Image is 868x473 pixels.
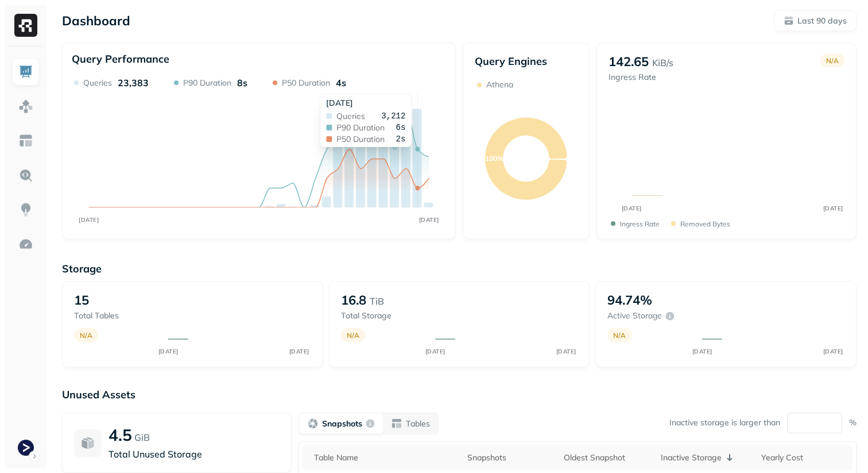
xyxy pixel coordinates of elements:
p: N/A [613,331,626,340]
p: N/A [826,56,839,65]
div: Table Name [314,452,456,463]
p: Removed bytes [680,220,730,228]
p: TiB [370,294,384,308]
p: % [849,417,857,428]
div: Yearly Cost [761,452,847,463]
button: Last 90 days [774,10,857,31]
img: Optimization [18,237,33,252]
p: KiB/s [652,56,673,70]
p: Tables [406,418,430,429]
p: Ingress Rate [609,72,673,83]
span: P50 Duration [336,135,385,143]
p: Last 90 days [797,16,847,26]
p: Inactive Storage [661,452,722,463]
tspan: [DATE] [79,216,99,224]
p: Active storage [607,310,662,321]
tspan: [DATE] [158,348,179,355]
tspan: [DATE] [823,348,843,355]
p: Storage [62,262,857,275]
span: 6s [396,124,406,132]
p: Total tables [74,310,157,321]
text: 100% [485,154,503,163]
p: Inactive storage is larger than [669,417,780,428]
img: Insights [18,202,33,217]
p: Ingress Rate [620,220,660,228]
tspan: [DATE] [692,348,712,355]
p: Total storage [341,310,424,321]
p: Snapshots [322,418,362,429]
tspan: [DATE] [621,205,641,212]
p: 142.65 [609,53,649,70]
p: 16.8 [341,292,366,308]
span: Queries [336,112,365,120]
p: Dashboard [62,13,130,29]
p: P50 Duration [282,78,330,89]
span: 2s [396,135,406,143]
img: Query Explorer [18,168,33,183]
img: Assets [18,99,33,114]
p: Athena [486,79,513,90]
div: Oldest Snapshot [564,452,649,463]
tspan: [DATE] [289,348,309,355]
tspan: [DATE] [425,348,445,355]
p: 8s [237,77,247,89]
p: N/A [347,331,359,340]
tspan: [DATE] [419,216,439,224]
p: 4.5 [108,425,132,445]
p: Query Engines [475,55,578,68]
div: Snapshots [467,452,553,463]
p: 23,383 [118,77,149,89]
span: P90 Duration [336,124,385,132]
img: Ryft [14,14,37,37]
p: P90 Duration [183,78,231,89]
img: Asset Explorer [18,133,33,148]
p: Queries [83,78,112,89]
span: 3,212 [381,112,405,120]
p: Unused Assets [62,388,857,401]
tspan: [DATE] [823,205,843,212]
p: 15 [74,292,89,308]
p: 4s [336,77,346,89]
tspan: [DATE] [556,348,576,355]
p: N/A [80,331,92,340]
img: Terminal [18,440,34,456]
p: Total Unused Storage [108,447,280,461]
p: 94.74% [607,292,652,308]
div: [DATE] [326,98,405,109]
p: Query Performance [72,52,169,66]
p: GiB [134,430,150,444]
img: Dashboard [18,64,33,79]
